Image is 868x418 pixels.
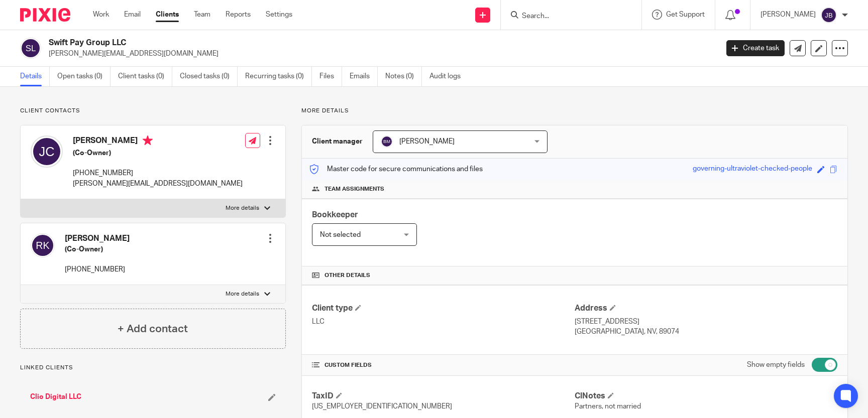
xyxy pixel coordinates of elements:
span: [US_EMPLOYER_IDENTIFICATION_NUMBER] [312,403,452,410]
p: Linked clients [20,364,286,372]
a: Team [194,10,210,20]
p: Master code for secure communications and files [309,164,483,174]
span: Team assignments [324,185,384,193]
h4: CUSTOM FIELDS [312,361,575,369]
a: Files [319,67,342,86]
p: [STREET_ADDRESS] [575,317,837,327]
span: Partners, not married [575,403,641,410]
p: [PHONE_NUMBER] [65,264,130,274]
p: LLC [312,317,575,327]
a: Clio Digital LLC [30,392,81,402]
h5: (Co-Owner) [65,244,130,254]
p: Client contacts [20,107,286,115]
h4: TaxID [312,391,575,401]
a: Recurring tasks (0) [245,67,312,86]
img: svg%3E [20,38,41,59]
a: Closed tasks (0) [180,67,238,86]
a: Emails [350,67,378,86]
a: Email [124,10,141,20]
h4: ClNotes [575,391,837,401]
label: Show empty fields [747,360,805,370]
a: Open tasks (0) [57,67,111,86]
h4: [PERSON_NAME] [65,233,130,244]
h4: + Add contact [118,321,188,337]
h5: (Co-Owner) [73,148,243,158]
p: [PERSON_NAME][EMAIL_ADDRESS][DOMAIN_NAME] [73,179,243,189]
img: svg%3E [31,135,63,168]
img: svg%3E [821,7,837,23]
p: [PERSON_NAME] [761,10,816,20]
img: svg%3E [381,135,393,148]
h4: Client type [312,303,575,314]
img: svg%3E [31,233,55,257]
a: Settings [266,10,292,20]
span: [PERSON_NAME] [399,138,455,145]
span: Get Support [666,11,705,18]
span: Not selected [320,231,361,238]
a: Clients [156,10,179,20]
div: governing-ultraviolet-checked-people [693,164,812,175]
p: More details [301,107,848,115]
a: Create task [726,40,785,56]
h2: Swift Pay Group LLC [49,38,579,48]
p: [GEOGRAPHIC_DATA], NV, 89074 [575,327,837,337]
a: Audit logs [429,67,468,86]
p: More details [226,204,259,212]
h3: Client manager [312,136,363,147]
img: Pixie [20,8,70,22]
span: Other details [324,271,370,280]
h4: [PERSON_NAME] [73,135,243,148]
p: More details [226,290,259,298]
p: [PERSON_NAME][EMAIL_ADDRESS][DOMAIN_NAME] [49,49,711,59]
p: [PHONE_NUMBER] [73,168,243,178]
a: Work [93,10,109,20]
input: Search [521,12,611,21]
a: Notes (0) [385,67,422,86]
i: Primary [143,135,153,146]
span: Bookkeeper [312,211,358,219]
a: Details [20,67,50,86]
a: Reports [226,10,251,20]
a: Client tasks (0) [118,67,172,86]
h4: Address [575,303,837,314]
